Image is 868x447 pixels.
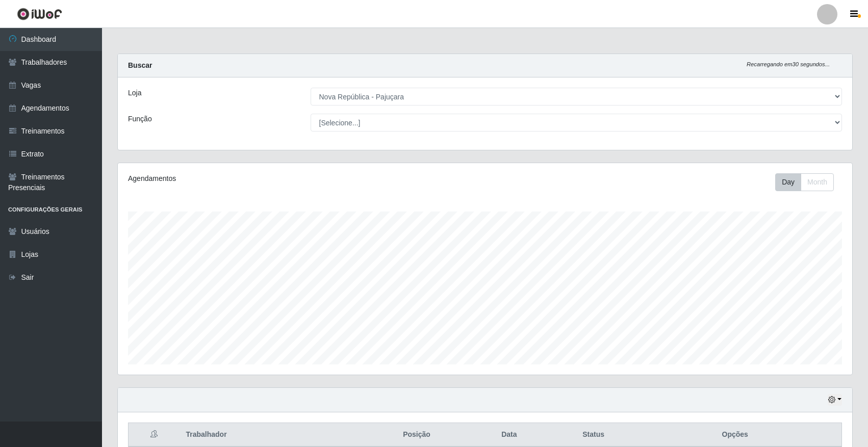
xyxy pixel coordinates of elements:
th: Opções [628,423,841,447]
th: Trabalhador [180,423,373,447]
th: Data [460,423,558,447]
img: CoreUI Logo [17,8,62,20]
th: Posição [373,423,459,447]
div: First group [775,173,834,191]
div: Toolbar with button groups [775,173,842,191]
label: Loja [128,88,141,98]
div: Agendamentos [128,173,417,184]
i: Recarregando em 30 segundos... [747,61,830,67]
th: Status [558,423,629,447]
strong: Buscar [128,61,152,69]
button: Month [801,173,834,191]
label: Função [128,114,152,124]
button: Day [775,173,801,191]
